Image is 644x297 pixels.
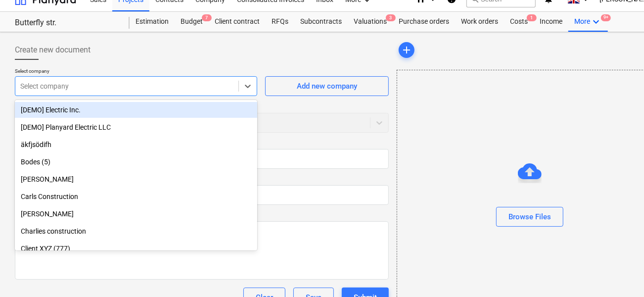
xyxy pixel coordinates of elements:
div: Carl corop [15,171,257,187]
a: Costs1 [504,12,534,32]
button: Browse Files [496,207,563,227]
span: 9+ [601,14,611,21]
iframe: Chat Widget [595,249,644,297]
div: Carls Construction [15,189,257,204]
div: Budget [175,12,209,32]
span: 1 [527,14,537,21]
a: RFQs [266,12,294,32]
div: [PERSON_NAME] [15,206,257,222]
div: [DEMO] Planyard Electric LLC [15,119,257,135]
a: Income [534,12,568,32]
div: More [568,12,608,32]
a: Valuations3 [348,12,393,32]
div: [PERSON_NAME] [15,171,257,187]
span: 7 [202,14,212,21]
a: Estimation [130,12,175,32]
a: Budget7 [175,12,209,32]
i: keyboard_arrow_down [590,16,602,28]
a: Work orders [455,12,504,32]
button: Add new company [265,76,389,96]
div: Bodes (5) [15,154,257,170]
div: Add new company [297,80,357,93]
a: Purchase orders [393,12,455,32]
a: Subcontracts [294,12,348,32]
a: Client contract [209,12,266,32]
p: Select company [15,68,257,76]
div: Butterfly str. [15,18,118,28]
div: Browse Files [508,210,551,223]
div: [DEMO] Electric Inc. [15,102,257,118]
span: add [401,44,413,56]
span: 3 [386,14,396,21]
div: äkfjsödifh [15,137,257,152]
div: Costs [504,12,534,32]
div: Charlies Carpentery [15,206,257,222]
div: Client XYZ (777) [15,241,257,256]
div: Valuations [348,12,393,32]
div: Charlies construction [15,223,257,239]
span: Create new document [15,44,91,56]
